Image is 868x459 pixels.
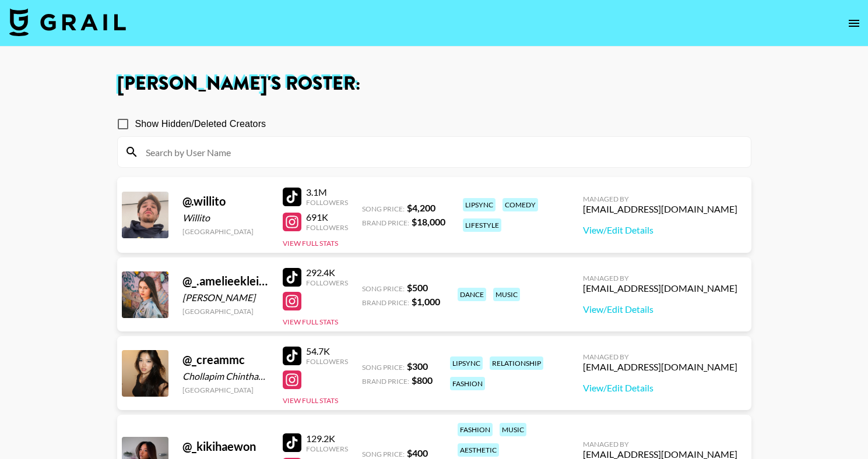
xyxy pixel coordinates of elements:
[362,377,409,386] span: Brand Price:
[117,75,751,93] h1: [PERSON_NAME] 's Roster:
[9,8,126,36] img: Grail Talent
[306,278,348,287] div: Followers
[182,439,269,454] div: @ _kikihaewon
[283,317,338,326] button: View Full Stats
[842,12,866,35] button: open drawer
[182,194,269,209] div: @ .willito
[362,204,405,213] span: Song Price:
[412,375,433,386] strong: $ 800
[450,377,485,390] div: fashion
[139,143,744,161] input: Search by User Name
[407,447,428,458] strong: $ 400
[306,223,348,232] div: Followers
[362,218,409,227] span: Brand Price:
[362,284,405,293] span: Song Price:
[490,356,543,370] div: relationship
[583,195,737,203] div: Managed By
[583,274,737,283] div: Managed By
[583,303,737,315] a: View/Edit Details
[458,443,499,457] div: aesthetic
[583,361,737,373] div: [EMAIL_ADDRESS][DOMAIN_NAME]
[463,198,496,211] div: lipsync
[182,212,269,224] div: Willito
[306,267,348,278] div: 292.4K
[463,218,501,232] div: lifestyle
[182,227,269,236] div: [GEOGRAPHIC_DATA]
[283,239,338,248] button: View Full Stats
[583,352,737,361] div: Managed By
[182,292,269,303] div: [PERSON_NAME]
[407,282,428,293] strong: $ 500
[362,450,405,458] span: Song Price:
[182,307,269,316] div: [GEOGRAPHIC_DATA]
[583,224,737,236] a: View/Edit Details
[493,288,520,301] div: music
[306,211,348,223] div: 691K
[450,356,483,370] div: lipsync
[583,283,737,294] div: [EMAIL_ADDRESS][DOMAIN_NAME]
[583,382,737,394] a: View/Edit Details
[458,423,493,436] div: fashion
[182,274,269,288] div: @ _.amelieeklein._
[306,433,348,444] div: 129.2K
[362,363,405,372] span: Song Price:
[412,296,440,307] strong: $ 1,000
[306,198,348,207] div: Followers
[407,202,435,213] strong: $ 4,200
[135,117,266,131] span: Show Hidden/Deleted Creators
[306,444,348,453] div: Followers
[502,198,538,211] div: comedy
[182,352,269,367] div: @ _creammc
[500,423,526,436] div: music
[407,361,428,372] strong: $ 300
[306,186,348,198] div: 3.1M
[182,370,269,382] div: Chollapim Chinthammit
[362,298,409,307] span: Brand Price:
[283,396,338,405] button: View Full Stats
[182,386,269,394] div: [GEOGRAPHIC_DATA]
[306,357,348,366] div: Followers
[583,440,737,449] div: Managed By
[306,345,348,357] div: 54.7K
[583,203,737,215] div: [EMAIL_ADDRESS][DOMAIN_NAME]
[458,288,486,301] div: dance
[412,216,445,227] strong: $ 18,000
